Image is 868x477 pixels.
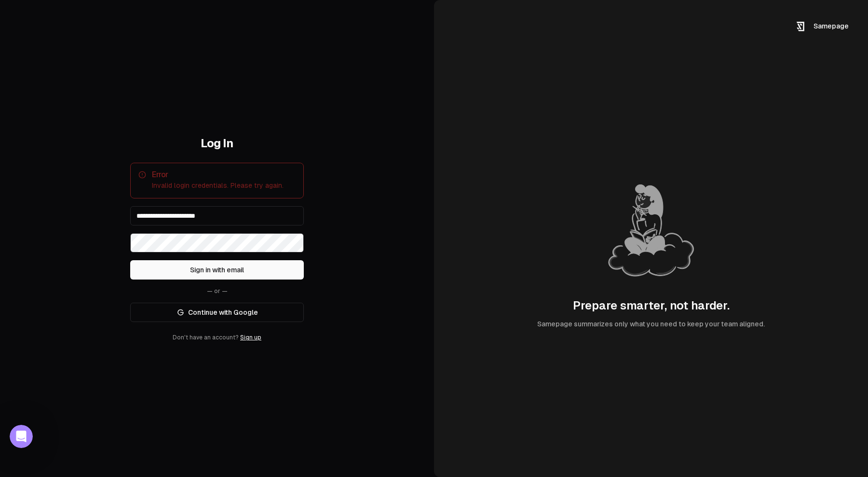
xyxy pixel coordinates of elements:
h5: Error [138,171,296,179]
div: Don't have an account? [130,334,304,341]
div: — or — [130,287,304,295]
button: Sign in with email [130,260,304,280]
span: Samepage [814,22,849,30]
h1: Log In [130,136,304,151]
div: Samepage summarizes only what you need to keep your team aligned. [537,319,765,329]
a: Sign up [240,334,261,341]
div: Prepare smarter, not harder. [573,298,730,313]
div: Invalid login credentials. Please try again. [138,181,296,190]
a: Continue with Google [130,303,304,322]
iframe: Intercom live chat [10,425,33,448]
